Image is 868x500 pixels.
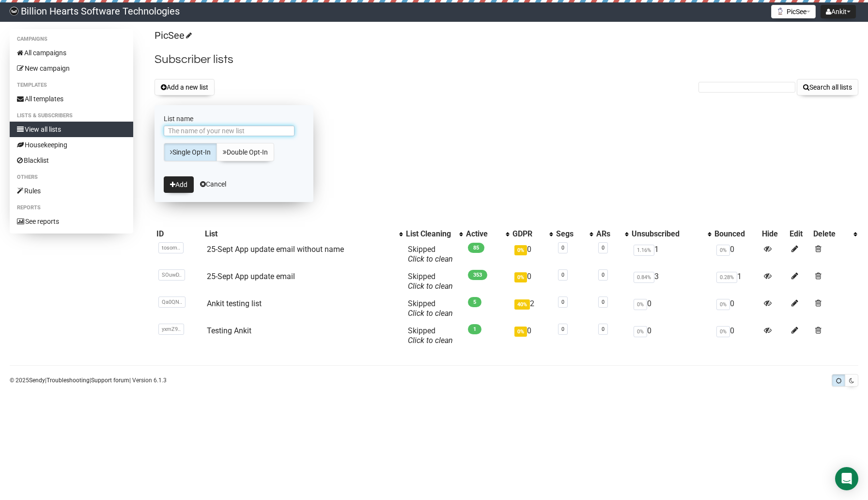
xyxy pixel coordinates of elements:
a: Cancel [200,180,226,188]
a: View all lists [10,122,133,137]
a: Click to clean [408,254,453,264]
span: 0% [716,299,730,310]
p: © 2025 | | | Version 6.1.3 [10,375,167,386]
span: 1.16% [634,245,654,256]
div: Segs [556,229,585,239]
div: GDPR [512,229,544,239]
div: ARs [596,229,620,239]
a: Ankit testing list [207,299,262,308]
span: Skipped [408,326,453,345]
a: See reports [10,214,133,229]
button: Add [164,176,194,193]
a: 0 [561,245,564,251]
img: effe5b2fa787bc607dbd7d713549ef12 [10,7,18,16]
a: 0 [602,326,604,332]
input: The name of your new list [164,125,294,136]
td: 0 [511,322,554,349]
td: 0 [713,322,760,349]
span: 0% [514,327,527,337]
a: Click to clean [408,336,453,345]
a: Blacklist [10,153,133,168]
a: 0 [561,272,564,278]
div: Edit [790,229,809,239]
span: yxmZ9.. [158,324,184,335]
td: 3 [630,268,713,295]
li: Reports [10,202,133,214]
a: Testing Ankit [207,326,251,335]
a: 25-Sept App update email without name [207,245,344,254]
a: Click to clean [408,309,453,318]
div: Hide [762,229,786,239]
a: PicSee [155,30,190,41]
td: 0 [630,295,713,322]
span: 0% [716,326,730,337]
td: 1 [713,268,760,295]
div: Open Intercom Messenger [835,467,858,490]
td: 1 [630,241,713,268]
div: Active [466,229,501,239]
div: Unsubscribed [632,229,703,239]
span: 0.28% [716,272,737,283]
td: 0 [511,268,554,295]
a: Rules [10,183,133,199]
span: 0% [634,326,647,337]
a: Single Opt-In [164,143,217,161]
span: Skipped [408,245,453,264]
span: 353 [468,270,487,280]
td: 0 [713,241,760,268]
span: 0% [514,245,527,255]
span: 0.84% [634,272,654,283]
span: 0% [716,245,730,256]
div: List Cleaning [406,229,454,239]
span: Qa0QN.. [158,297,186,308]
a: Click to clean [408,281,453,291]
th: List: No sort applied, activate to apply an ascending sort [203,227,404,241]
div: Delete [813,229,849,239]
span: 1 [468,324,481,334]
a: Double Opt-In [217,143,274,161]
li: Lists & subscribers [10,110,133,122]
a: 0 [602,299,604,305]
span: Skipped [408,272,453,291]
li: Templates [10,79,133,91]
button: Ankit [821,5,856,18]
label: List name [164,114,304,123]
div: Bounced [714,229,758,239]
td: 0 [630,322,713,349]
a: Troubleshooting [46,377,90,384]
a: All templates [10,91,133,107]
th: Hide: No sort applied, sorting is disabled [760,227,788,241]
td: 0 [713,295,760,322]
button: Search all lists [797,79,858,95]
a: 0 [561,299,564,305]
h2: Subscriber lists [155,51,858,68]
span: 0% [514,272,527,282]
span: SOuwD.. [158,269,185,281]
button: Add a new list [155,79,215,95]
th: List Cleaning: No sort applied, activate to apply an ascending sort [404,227,464,241]
td: 2 [511,295,554,322]
th: Unsubscribed: No sort applied, activate to apply an ascending sort [630,227,713,241]
li: Others [10,172,133,183]
span: tosom.. [158,242,184,253]
span: 0% [634,299,647,310]
li: Campaigns [10,33,133,45]
th: ID: No sort applied, sorting is disabled [155,227,203,241]
img: 1.png [776,7,784,15]
button: PicSee [771,5,816,18]
div: List [205,229,394,239]
td: 0 [511,241,554,268]
div: ID [156,229,201,239]
a: Support forum [91,377,129,384]
th: ARs: No sort applied, activate to apply an ascending sort [594,227,630,241]
span: Skipped [408,299,453,318]
th: Segs: No sort applied, activate to apply an ascending sort [554,227,594,241]
th: Delete: No sort applied, activate to apply an ascending sort [811,227,858,241]
a: 0 [602,272,604,278]
th: Edit: No sort applied, sorting is disabled [788,227,811,241]
a: All campaigns [10,45,133,61]
a: 25-Sept App update email [207,272,295,281]
a: Sendy [29,377,45,384]
th: Active: No sort applied, activate to apply an ascending sort [464,227,511,241]
th: GDPR: No sort applied, activate to apply an ascending sort [511,227,554,241]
